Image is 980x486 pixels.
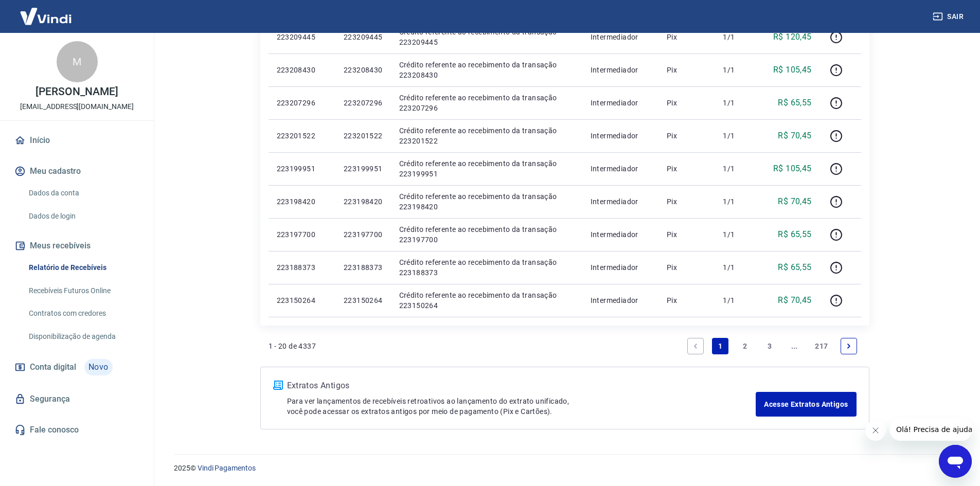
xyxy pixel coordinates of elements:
p: 223199951 [277,164,327,174]
p: Pix [667,32,707,42]
a: Relatório de Recebíveis [25,257,141,278]
p: 223201522 [344,131,383,141]
p: 223209445 [344,32,383,42]
p: Intermediador [591,229,650,240]
p: 223188373 [277,262,327,273]
p: R$ 105,45 [773,163,812,175]
p: Para ver lançamentos de recebíveis retroativos ao lançamento do extrato unificado, você pode aces... [287,396,756,417]
button: Meu cadastro [12,160,141,183]
p: 1/1 [723,295,753,305]
p: 223207296 [344,98,383,108]
p: 1/1 [723,164,753,174]
p: R$ 65,55 [778,228,811,241]
p: 223197700 [277,229,327,240]
a: Fale conosco [12,419,141,441]
p: Crédito referente ao recebimento da transação 223208430 [399,60,574,80]
p: 1/1 [723,32,753,42]
p: 223209445 [277,32,327,42]
a: Recebíveis Futuros Online [25,280,141,301]
p: 2025 © [174,463,955,474]
button: Meus recebíveis [12,235,141,257]
a: Page 1 is your current page [712,338,728,354]
a: Page 217 [811,338,832,354]
p: Intermediador [591,65,650,75]
p: Crédito referente ao recebimento da transação 223207296 [399,93,574,113]
p: 223188373 [344,262,383,273]
p: Crédito referente ao recebimento da transação 223188373 [399,257,574,278]
span: Conta digital [30,360,76,374]
a: Segurança [12,388,141,410]
p: R$ 105,45 [773,64,812,76]
a: Dados de login [25,206,141,227]
img: ícone [273,381,283,390]
p: 1/1 [723,65,753,75]
p: Pix [667,196,707,207]
p: Intermediador [591,98,650,108]
p: Intermediador [591,295,650,305]
p: Pix [667,229,707,240]
p: R$ 65,55 [778,261,811,274]
img: Vindi [12,1,79,32]
a: Contratos com credores [25,303,141,324]
a: Next page [841,338,857,354]
p: 223207296 [277,98,327,108]
p: R$ 70,45 [778,195,811,208]
p: 1/1 [723,98,753,108]
p: 1 - 20 de 4337 [269,341,316,351]
p: Intermediador [591,262,650,273]
p: 223199951 [344,164,383,174]
span: Novo [84,359,113,375]
p: R$ 70,45 [778,130,811,142]
a: Início [12,129,141,152]
a: Page 3 [761,338,778,354]
p: 1/1 [723,131,753,141]
a: Previous page [687,338,704,354]
a: Jump forward [786,338,803,354]
ul: Pagination [683,334,861,358]
a: Dados da conta [25,183,141,204]
p: 223197700 [344,229,383,240]
p: 223150264 [277,295,327,305]
a: Disponibilização de agenda [25,326,141,347]
p: 1/1 [723,229,753,240]
p: Crédito referente ao recebimento da transação 223150264 [399,290,574,311]
iframe: Mensagem da empresa [890,418,972,441]
p: R$ 120,45 [773,31,812,43]
p: 223150264 [344,295,383,305]
span: Olá! Precisa de ajuda? [6,7,86,15]
p: Pix [667,65,707,75]
p: 223201522 [277,131,327,141]
p: Pix [667,262,707,273]
p: R$ 65,55 [778,97,811,109]
a: Conta digitalNovo [12,355,141,380]
p: 223208430 [344,65,383,75]
a: Page 2 [737,338,753,354]
a: Acesse Extratos Antigos [756,392,856,417]
p: [EMAIL_ADDRESS][DOMAIN_NAME] [20,101,134,112]
p: Intermediador [591,131,650,141]
p: Extratos Antigos [287,380,756,392]
p: 1/1 [723,196,753,207]
p: Pix [667,131,707,141]
p: 223198420 [344,196,383,207]
p: Pix [667,98,707,108]
p: 1/1 [723,262,753,273]
p: 223208430 [277,65,327,75]
p: Crédito referente ao recebimento da transação 223201522 [399,125,574,146]
p: Pix [667,164,707,174]
p: Pix [667,295,707,305]
p: [PERSON_NAME] [35,86,118,97]
p: R$ 70,45 [778,294,811,307]
p: Crédito referente ao recebimento da transação 223198420 [399,191,574,212]
iframe: Botão para abrir a janela de mensagens [939,445,972,478]
p: Intermediador [591,164,650,174]
p: Crédito referente ao recebimento da transação 223209445 [399,27,574,47]
p: Crédito referente ao recebimento da transação 223199951 [399,158,574,179]
button: Sair [931,7,968,26]
p: Intermediador [591,196,650,207]
p: Crédito referente ao recebimento da transação 223197700 [399,224,574,245]
p: 223198420 [277,196,327,207]
div: M [57,41,98,82]
a: Vindi Pagamentos [198,464,256,472]
p: Intermediador [591,32,650,42]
